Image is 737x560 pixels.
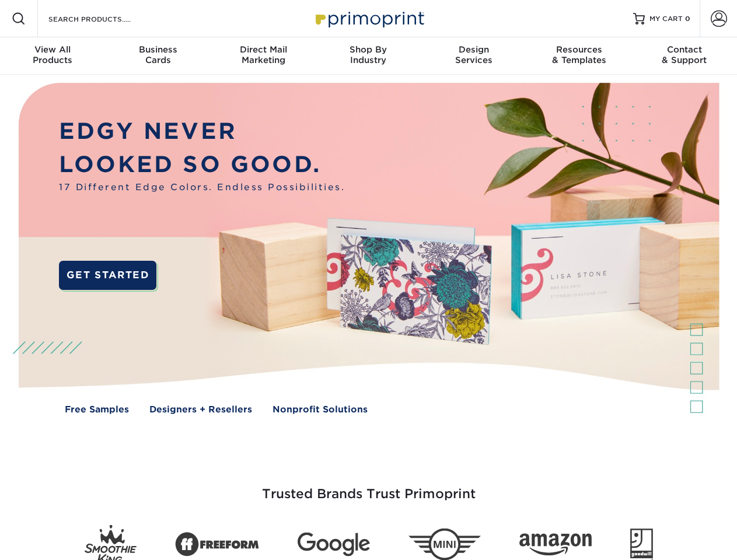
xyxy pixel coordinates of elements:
a: Contact& Support [632,37,737,75]
a: Designers + Resellers [149,403,252,416]
a: DesignServices [421,37,526,75]
img: Primoprint [310,6,427,31]
div: & Support [632,44,737,65]
div: Services [421,44,526,65]
div: & Templates [526,44,631,65]
p: LOOKED SO GOOD. [59,148,345,181]
span: Business [105,44,210,55]
a: GET STARTED [59,261,156,290]
span: 17 Different Edge Colors. Endless Possibilities. [59,181,345,194]
a: Nonprofit Solutions [273,403,368,416]
a: Resources& Templates [526,37,631,75]
h3: Trusted Brands Trust Primoprint [27,459,710,516]
span: Resources [526,44,631,55]
input: SEARCH PRODUCTS..... [47,12,161,26]
span: Shop By [316,44,421,55]
a: Free Samples [65,403,129,416]
img: Google [298,533,370,556]
span: Direct Mail [211,44,316,55]
a: BusinessCards [105,37,210,75]
img: Amazon [519,534,592,556]
div: Marketing [211,44,316,65]
p: EDGY NEVER [59,115,345,148]
img: Goodwill [630,528,653,560]
span: Design [421,44,526,55]
span: MY CART [649,14,683,24]
div: Cards [105,44,210,65]
a: Shop ByIndustry [316,37,421,75]
div: Industry [316,44,421,65]
span: 0 [685,15,690,23]
span: Contact [632,44,737,55]
a: Direct MailMarketing [211,37,316,75]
